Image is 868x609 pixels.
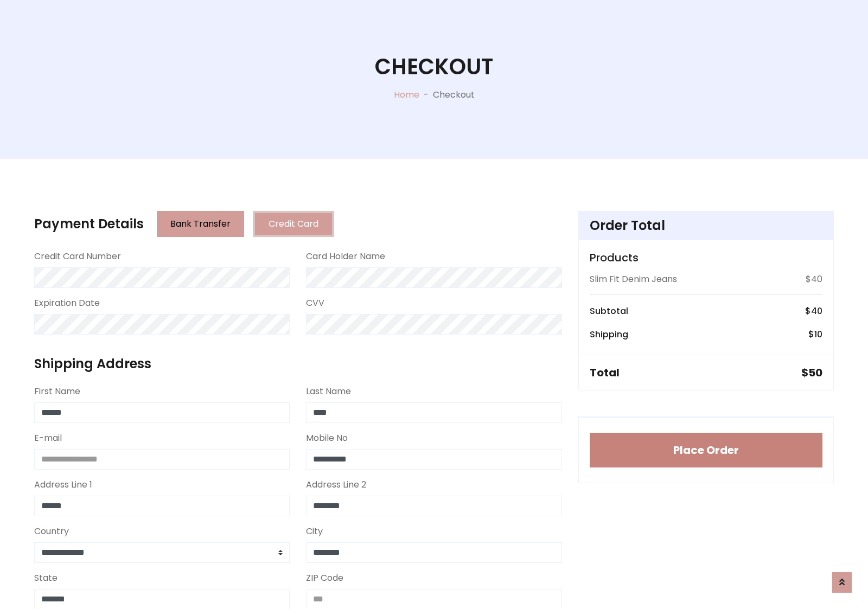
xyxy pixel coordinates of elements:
[306,432,348,445] label: Mobile No
[808,365,822,380] span: 50
[394,88,419,101] a: Home
[306,297,324,310] label: CVV
[157,211,244,237] button: Bank Transfer
[306,572,343,585] label: ZIP Code
[590,218,822,234] h4: Order Total
[34,216,144,232] h4: Payment Details
[34,572,58,585] label: State
[419,88,433,101] p: -
[806,273,822,286] p: $40
[590,366,620,379] h5: Total
[805,306,822,316] h6: $
[590,273,677,286] p: Slim Fit Denim Jeans
[34,297,100,310] label: Expiration Date
[34,478,92,491] label: Address Line 1
[306,478,366,491] label: Address Line 2
[590,306,628,316] h6: Subtotal
[801,366,822,379] h5: $
[375,54,493,80] h1: Checkout
[433,88,475,101] p: Checkout
[306,385,351,398] label: Last Name
[590,433,822,467] button: Place Order
[253,211,334,237] button: Credit Card
[34,525,69,538] label: Country
[590,329,628,339] h6: Shipping
[306,525,323,538] label: City
[590,251,822,264] h5: Products
[811,305,822,317] span: 40
[34,432,62,445] label: E-mail
[306,250,385,263] label: Card Holder Name
[34,385,80,398] label: First Name
[34,356,562,372] h4: Shipping Address
[808,329,822,339] h6: $
[814,328,822,341] span: 10
[34,250,121,263] label: Credit Card Number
